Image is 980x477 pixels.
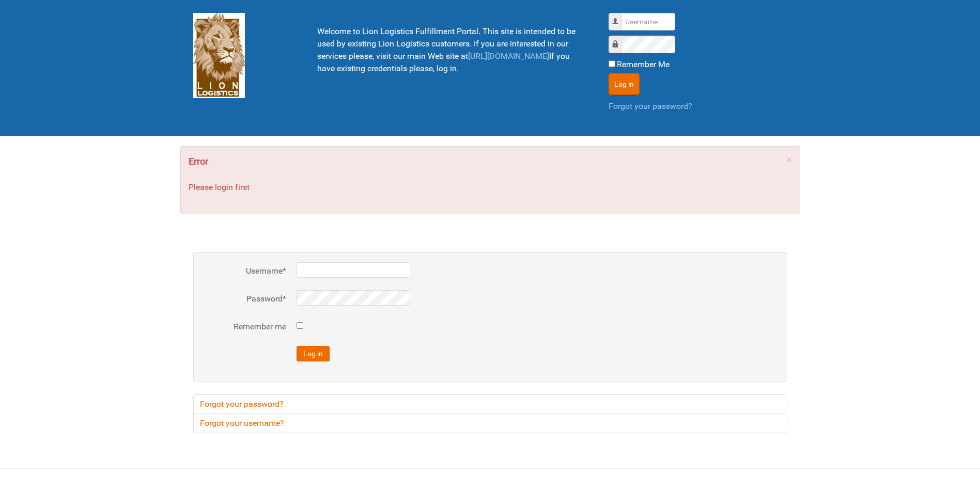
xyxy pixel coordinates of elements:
[189,181,792,194] p: Please login first
[609,101,692,111] a: Forgot your password?
[204,321,286,333] label: Remember me
[617,58,670,71] label: Remember Me
[609,73,640,95] button: Log in
[189,154,792,169] h4: Error
[297,346,330,361] button: Log in
[204,293,286,305] label: Password
[317,25,583,75] p: Welcome to Lion Logistics Fulfillment Portal. This site is intended to be used by existing Lion L...
[204,265,286,277] label: Username
[621,13,675,30] input: Username
[193,414,787,433] a: Forgot your username?
[619,16,619,17] label: Username
[786,154,792,165] a: ×
[193,50,245,60] a: Lion Logistics
[468,51,549,61] a: [URL][DOMAIN_NAME]
[193,394,787,414] a: Forgot your password?
[193,13,245,98] img: Lion Logistics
